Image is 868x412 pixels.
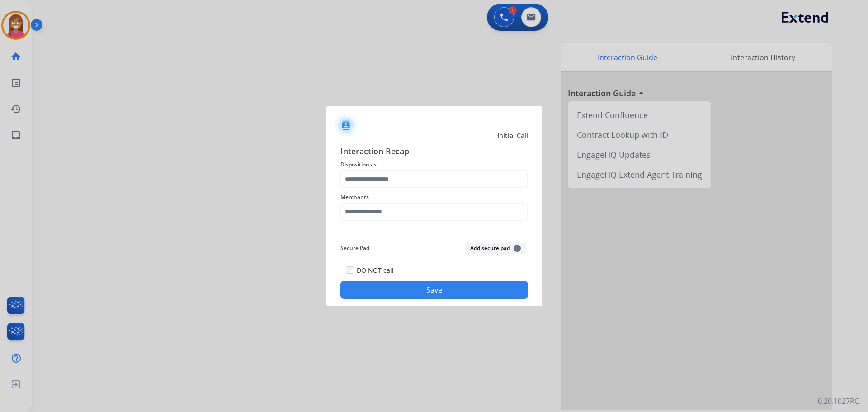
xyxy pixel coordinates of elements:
[340,192,528,203] span: Merchants
[340,243,369,254] span: Secure Pad
[357,266,394,275] label: DO NOT call
[340,145,528,159] span: Interaction Recap
[465,243,526,254] button: Add secure pad+
[335,114,357,136] img: contactIcon
[497,131,528,140] span: Initial Call
[818,396,859,407] p: 0.20.1027RC
[514,245,521,252] span: +
[340,159,528,170] span: Disposition as
[340,281,528,299] button: Save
